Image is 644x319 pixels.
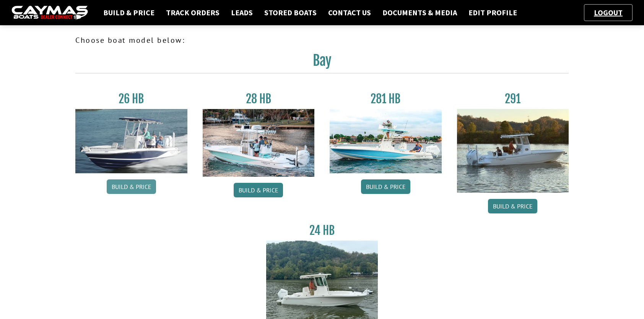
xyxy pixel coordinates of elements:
[75,34,569,46] p: Choose boat model below:
[379,8,461,18] a: Documents & Media
[203,92,315,106] h3: 28 HB
[75,109,187,173] img: 26_new_photo_resized.jpg
[457,92,569,106] h3: 291
[324,8,375,18] a: Contact Us
[330,109,442,173] img: 28-hb-twin.jpg
[361,179,410,194] a: Build & Price
[266,223,378,238] h3: 24 HB
[465,8,521,18] a: Edit Profile
[75,52,569,73] h2: Bay
[227,8,257,18] a: Leads
[330,92,442,106] h3: 281 HB
[11,6,88,20] img: caymas-dealer-connect-2ed40d3bc7270c1d8d7ffb4b79bf05adc795679939227970def78ec6f6c03838.gif
[75,92,187,106] h3: 26 HB
[203,109,315,177] img: 28_hb_thumbnail_for_caymas_connect.jpg
[107,179,156,194] a: Build & Price
[457,109,569,193] img: 291_Thumbnail.jpg
[99,8,158,18] a: Build & Price
[260,8,320,18] a: Stored Boats
[488,199,537,213] a: Build & Price
[234,183,283,197] a: Build & Price
[162,8,223,18] a: Track Orders
[590,8,626,17] a: Logout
